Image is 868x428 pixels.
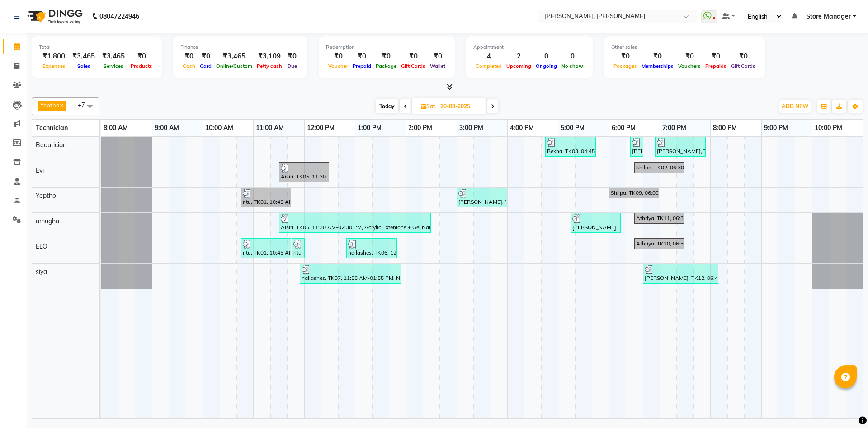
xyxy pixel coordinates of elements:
a: 4:00 PM [508,121,536,135]
div: [PERSON_NAME], TK08, 03:00 PM-04:00 PM, Permanent Nail Paint - Solid Color (Hand) [458,189,506,206]
a: 12:00 PM [305,121,337,135]
a: 8:00 AM [101,121,130,135]
div: 0 [559,51,585,62]
div: ₹3,109 [255,51,284,62]
div: nailashes, TK07, 11:55 AM-01:55 PM, Nail Extension - Silicon (Hand),Nail Art - Cat Eye (Hand) [301,265,400,282]
span: Yeptho [40,101,59,109]
div: 0 [533,51,559,62]
div: ₹0 [639,51,676,62]
span: Store Manager [806,12,851,21]
span: Prepaids [703,63,729,69]
div: Aisiri, TK05, 11:30 AM-12:30 PM, Permanent Nail Paint - Solid Color (Hand) [280,164,328,181]
iframe: chat widget [830,392,859,419]
div: Athriya, TK11, 06:30 PM-07:30 PM, Permanent Nail Paint - Solid Color (Hand) [635,214,684,222]
span: Prepaid [350,63,373,69]
div: Appointment [473,43,585,51]
div: nailashes, TK06, 12:50 PM-01:50 PM, Restoration - Removal of Extension (Hand) [347,240,396,257]
div: [PERSON_NAME], TK13, 06:55 PM-07:55 PM, Acrylic Extenions + Gel Nail Paint [656,138,705,155]
span: Technician [36,124,68,132]
a: 8:00 PM [711,121,739,135]
div: ₹1,800 [39,51,69,62]
a: 10:00 PM [812,121,844,135]
div: Aisiri, TK05, 11:30 AM-02:30 PM, Acrylic Extenions + Gel Nail Paint,Nail Art - Cat Eye (Hand),Nai... [280,214,430,231]
b: 08047224946 [99,4,139,29]
div: [PERSON_NAME], TK04, 05:15 PM-06:15 PM, Restoration - Removal of Extension (Hand) [571,214,620,231]
a: x [59,101,63,109]
div: ₹0 [428,51,448,62]
a: 5:00 PM [558,121,587,135]
span: Gift Cards [399,63,428,69]
span: Wallet [428,63,448,69]
input: 2025-09-20 [438,100,483,113]
span: Gift Cards [729,63,758,69]
span: Today [376,99,398,113]
span: Vouchers [676,63,703,69]
div: ₹0 [180,51,198,62]
div: Redemption [326,43,448,51]
div: ritu, TK01, 10:45 AM-11:45 AM, Acrylic Extenions + Gel Nail Paint [242,240,290,257]
span: Cash [180,63,198,69]
div: [PERSON_NAME], TK12, 06:40 PM-08:10 PM, Permanent Nail Paint - Solid Color (Hand),Nail Art - Glit... [644,265,717,282]
div: ritu, TK01, 10:45 AM-11:45 AM, Permanent Nail Paint - Solid Color (Hand) [242,189,290,206]
div: ₹3,465 [99,51,128,62]
a: 2:00 PM [406,121,434,135]
img: logo [23,4,85,29]
span: amugha [36,217,59,225]
div: Shilpa, TK09, 06:00 PM-07:00 PM, Permanent Nail Paint - Solid Color (Hand) [610,189,658,197]
div: Finance [180,43,300,51]
div: Shilpa, TK02, 06:30 PM-07:30 PM, Permanent Nail Paint - Solid Color (Hand) [635,164,684,172]
span: siya [36,268,47,276]
div: 2 [504,51,533,62]
span: Online/Custom [214,63,255,69]
div: [PERSON_NAME], TK12, 06:25 PM-06:40 PM, Eyebrows Threading [631,138,642,155]
span: Memberships [639,63,676,69]
span: Expenses [40,63,68,69]
span: Sat [419,103,438,110]
button: ADD NEW [779,100,811,113]
span: Card [198,63,214,69]
span: Ongoing [533,63,559,69]
span: Beautician [36,141,66,149]
span: Services [101,63,126,69]
div: ₹0 [350,51,373,62]
span: ADD NEW [782,103,808,110]
div: ₹3,465 [69,51,99,62]
span: +7 [78,101,92,108]
div: ₹0 [326,51,350,62]
a: 6:00 PM [609,121,638,135]
div: ₹0 [676,51,703,62]
div: Other sales [611,43,758,51]
span: ELO [36,242,47,250]
a: 7:00 PM [660,121,689,135]
div: Total [39,43,155,51]
a: 11:00 AM [254,121,286,135]
a: 1:00 PM [355,121,384,135]
div: ₹0 [198,51,214,62]
div: 4 [473,51,504,62]
a: 10:00 AM [203,121,236,135]
span: Packages [611,63,639,69]
div: ₹0 [128,51,155,62]
div: Athriya, TK10, 06:30 PM-07:30 PM, Permanent Nail Paint - Solid Color (Hand) [635,240,684,248]
div: ₹0 [284,51,300,62]
span: Petty cash [255,63,284,69]
span: Evi [36,166,44,174]
div: ₹0 [399,51,428,62]
a: 9:00 AM [152,121,181,135]
span: Sales [75,63,93,69]
a: 9:00 PM [762,121,790,135]
span: No show [559,63,585,69]
span: Completed [473,63,504,69]
div: ritu, TK01, 11:45 AM-12:00 PM, Nail Art - Glitter Per Finger (Hand) [292,240,304,257]
div: ₹0 [373,51,399,62]
span: Voucher [326,63,350,69]
div: ₹3,465 [214,51,255,62]
div: ₹0 [703,51,729,62]
span: Products [128,63,155,69]
span: Yeptho [36,192,56,200]
span: Upcoming [504,63,533,69]
div: Rekha, TK03, 04:45 PM-05:45 PM, Permanent Nail Paint - Solid Color (Hand) [546,138,595,155]
div: ₹0 [729,51,758,62]
span: Package [373,63,399,69]
span: Due [285,63,299,69]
